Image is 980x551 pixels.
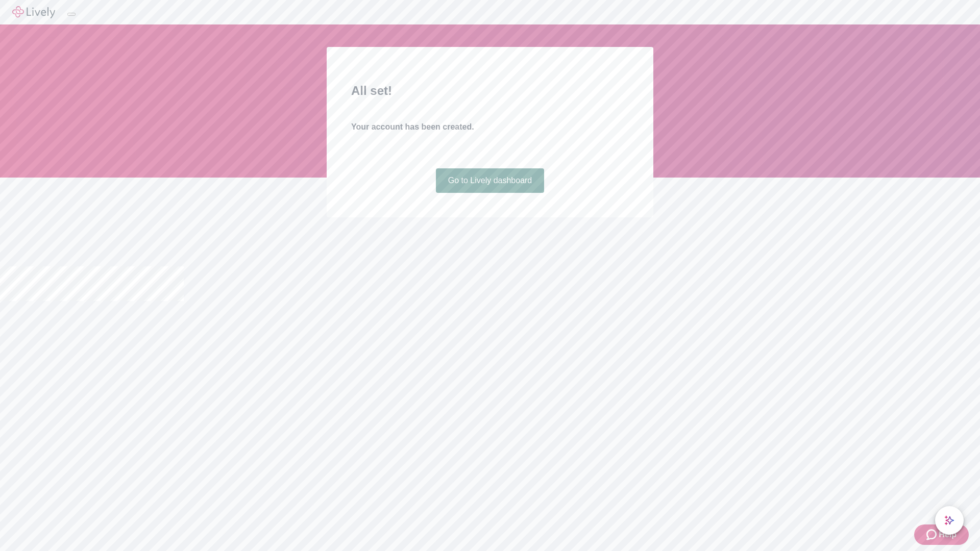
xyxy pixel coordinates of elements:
[935,506,964,535] button: chat
[12,6,55,18] img: Lively
[944,515,954,525] svg: Lively AI Assistant
[926,529,939,541] svg: Zendesk support icon
[351,82,629,100] h2: All set!
[67,13,76,16] button: Log out
[914,524,969,545] button: Zendesk support iconHelp
[939,529,957,541] span: Help
[351,121,629,133] h4: Your account has been created.
[436,168,545,193] a: Go to Lively dashboard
